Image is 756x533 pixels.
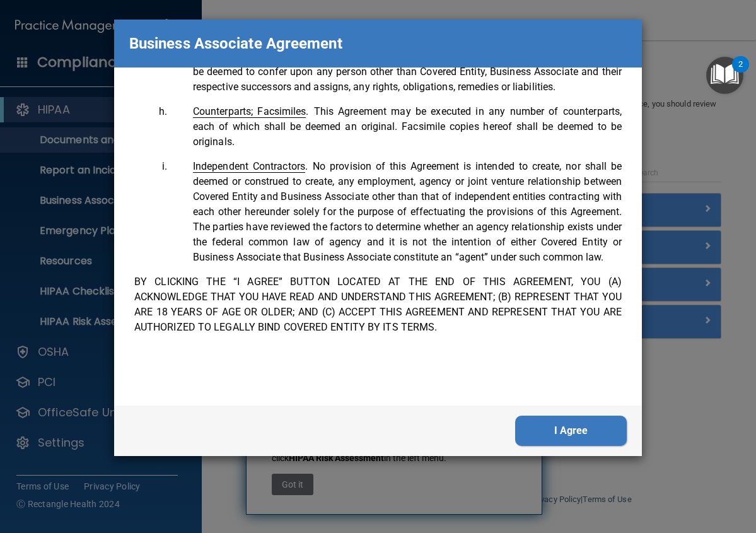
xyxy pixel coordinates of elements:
[193,105,306,118] span: Counterparts; Facsimiles
[738,64,743,81] div: 2
[706,57,743,94] button: Open Resource Center, 2 new notifications
[170,159,622,265] li: No provision of this Agreement is intended to create, nor shall be deemed or construed to create,...
[129,30,342,57] p: Business Associate Agreement
[134,274,622,335] p: BY CLICKING THE “I AGREE” BUTTON LOCATED AT THE END OF THIS AGREEMENT, YOU (A) ACKNOWLEDGE THAT Y...
[193,160,305,173] span: Independent Contractors
[170,104,622,149] li: This Agreement may be executed in any number of counterparts, each of which shall be deemed an or...
[170,49,622,95] li: Nothing express or implied in this Agreement is intended or shall be deemed to confer upon any pe...
[193,105,309,117] span: .
[515,416,627,446] button: I Agree
[193,160,308,172] span: .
